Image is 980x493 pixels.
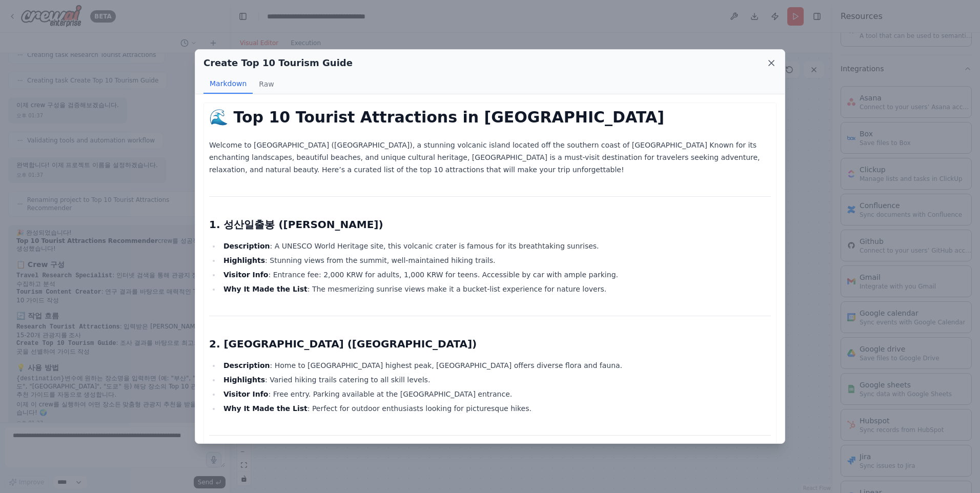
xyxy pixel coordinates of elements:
li: : Varied hiking trails catering to all skill levels. [220,374,771,386]
strong: Description [223,361,270,369]
strong: Highlights [223,376,265,384]
h1: 🌊 Top 10 Tourist Attractions in [GEOGRAPHIC_DATA] [209,108,771,127]
h2: Create Top 10 Tourism Guide [203,56,353,70]
strong: Visitor Info [223,271,269,279]
button: Raw [253,74,280,94]
strong: Highlights [223,256,265,264]
strong: Why It Made the List [223,285,308,293]
li: : A UNESCO World Heritage site, this volcanic crater is famous for its breathtaking sunrises. [220,240,771,252]
li: : The mesmerizing sunrise views make it a bucket-list experience for nature lovers. [220,283,771,295]
li: : Perfect for outdoor enthusiasts looking for picturesque hikes. [220,402,771,415]
h2: 1. 성산일출봉 ([PERSON_NAME]) [209,217,771,232]
strong: Visitor Info [223,390,269,398]
button: Markdown [203,74,253,94]
h2: 2. [GEOGRAPHIC_DATA] ([GEOGRAPHIC_DATA]) [209,337,771,351]
strong: Description [223,242,270,250]
li: : Free entry. Parking available at the [GEOGRAPHIC_DATA] entrance. [220,388,771,400]
strong: Why It Made the List [223,404,308,413]
li: : Entrance fee: 2,000 KRW for adults, 1,000 KRW for teens. Accessible by car with ample parking. [220,269,771,281]
p: Welcome to [GEOGRAPHIC_DATA] ([GEOGRAPHIC_DATA]), a stunning volcanic island located off the sout... [209,139,771,176]
li: : Stunning views from the summit, well-maintained hiking trails. [220,254,771,266]
li: : Home to [GEOGRAPHIC_DATA] highest peak, [GEOGRAPHIC_DATA] offers diverse flora and fauna. [220,359,771,372]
